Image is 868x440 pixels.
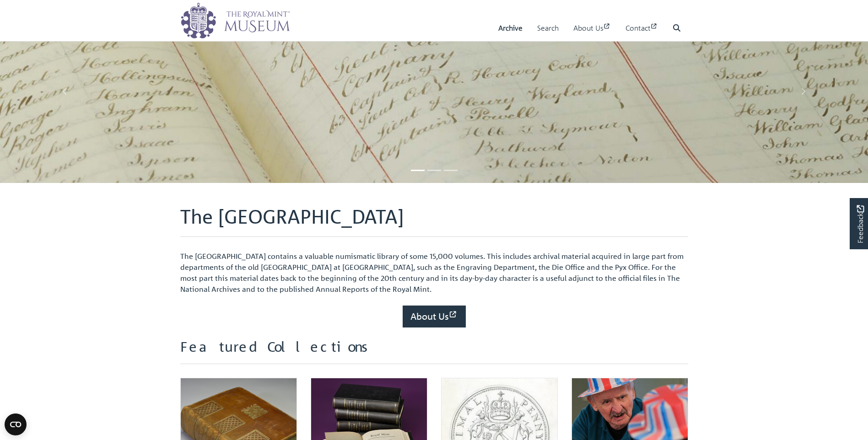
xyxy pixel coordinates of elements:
p: The [GEOGRAPHIC_DATA] contains a valuable numismatic library of some 15,000 volumes. This include... [180,251,688,295]
a: Archive [498,15,523,41]
a: Search [537,15,559,41]
img: logo_wide.png [180,2,290,39]
span: Feedback [855,205,866,243]
h1: The [GEOGRAPHIC_DATA] [180,205,688,237]
a: About Us [573,15,611,41]
a: Would you like to provide feedback? [850,198,868,249]
button: Open CMP widget [5,413,27,435]
a: About Us [403,306,466,327]
a: Contact [625,15,658,41]
h2: Featured Collections [180,338,688,364]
